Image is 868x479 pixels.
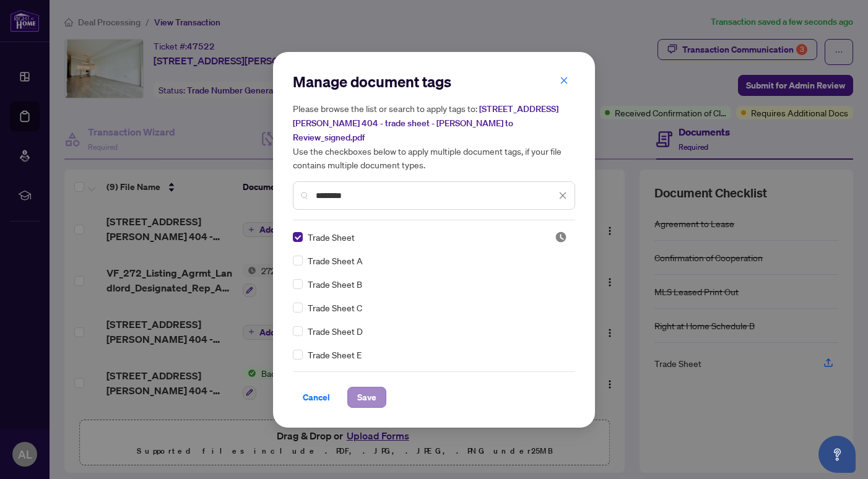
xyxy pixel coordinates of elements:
button: Save [347,387,386,408]
span: Save [357,387,376,407]
img: status [555,231,567,243]
span: Trade Sheet D [308,324,363,338]
span: Trade Sheet C [308,301,362,314]
span: Trade Sheet [308,230,355,244]
button: Cancel [293,387,340,408]
span: Trade Sheet E [308,348,362,361]
h2: Manage document tags [293,72,575,92]
button: Open asap [818,436,856,473]
h5: Please browse the list or search to apply tags to: Use the checkboxes below to apply multiple doc... [293,101,575,171]
span: Pending Review [555,231,567,243]
span: close [560,76,568,85]
span: Cancel [303,387,330,407]
span: [STREET_ADDRESS][PERSON_NAME] 404 - trade sheet - [PERSON_NAME] to Review_signed.pdf [293,103,558,143]
span: Trade Sheet A [308,254,363,267]
span: Trade Sheet B [308,277,362,291]
span: close [558,191,567,200]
